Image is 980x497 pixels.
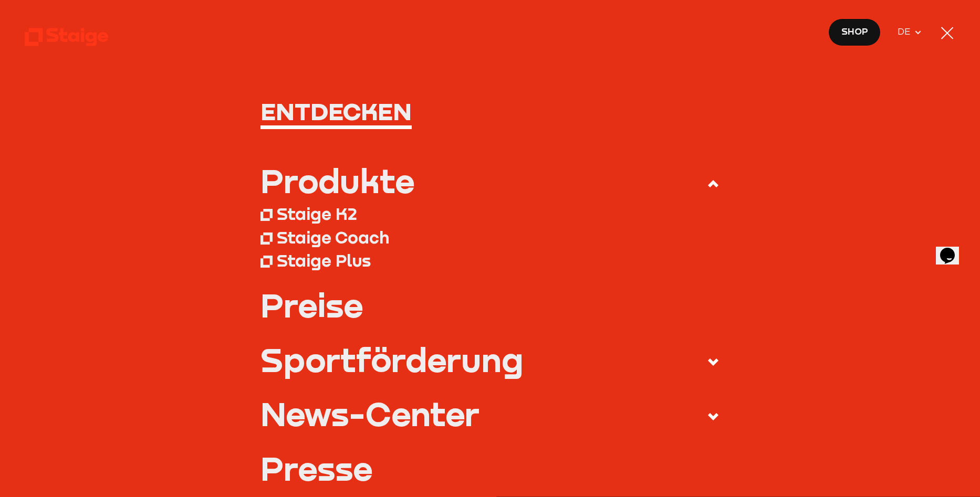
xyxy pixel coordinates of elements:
[260,397,479,430] div: News-Center
[277,227,389,248] div: Staige Coach
[260,249,720,272] a: Staige Plus
[841,24,868,38] span: Shop
[277,250,371,271] div: Staige Plus
[898,25,914,39] span: DE
[260,164,414,197] div: Produkte
[260,289,720,322] a: Preise
[277,204,357,224] div: Staige K2
[936,233,969,265] iframe: chat widget
[260,452,720,485] a: Presse
[260,226,720,249] a: Staige Coach
[828,18,881,46] a: Shop
[260,203,720,226] a: Staige K2
[260,343,523,376] div: Sportförderung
